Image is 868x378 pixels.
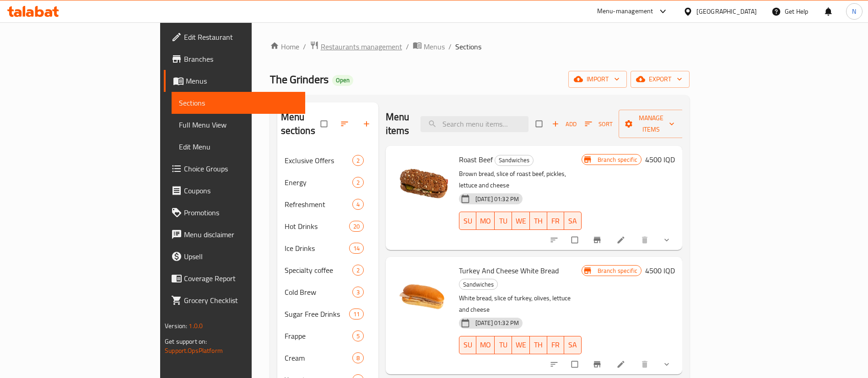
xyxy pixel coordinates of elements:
[285,330,352,341] span: Frappe
[321,41,402,52] span: Restaurants management
[550,117,579,131] span: Add item
[564,212,582,230] button: SA
[179,141,298,152] span: Edit Menu
[353,332,363,341] span: 5
[516,214,526,228] span: WE
[270,69,329,90] span: The Grinders
[172,114,305,136] a: Full Menu View
[552,119,577,129] span: Add
[568,214,578,228] span: SA
[657,230,679,250] button: show more
[566,356,585,373] span: Select to update
[165,345,223,357] a: Support.OpsPlatform
[587,354,609,374] button: Branch-specific-item
[277,347,378,369] div: Cream8
[568,338,578,351] span: SA
[270,41,690,53] nav: breadcrumb
[164,26,305,48] a: Edit Restaurant
[285,177,352,188] span: Energy
[165,320,187,332] span: Version:
[579,117,619,131] span: Sort items
[512,336,530,354] button: WE
[332,75,353,86] div: Open
[277,325,378,347] div: Frappe5
[635,354,657,374] button: delete
[285,287,352,298] div: Cold Brew
[544,230,566,250] button: sort-choices
[582,117,615,131] button: Sort
[277,281,378,303] div: Cold Brew3
[285,199,352,210] span: Refreshment
[566,231,585,249] span: Select to update
[285,352,352,363] div: Cream
[594,155,641,164] span: Branch specific
[619,110,684,138] button: Manage items
[352,287,364,298] div: items
[662,235,671,245] svg: Show Choices
[616,235,627,245] a: Edit menu item
[352,352,364,363] div: items
[631,71,690,88] button: export
[551,214,561,228] span: FR
[547,336,565,354] button: FR
[165,335,207,347] span: Get support on:
[315,115,334,133] span: Select all sections
[662,360,671,369] svg: Show Choices
[353,200,363,209] span: 4
[459,153,493,166] span: Roast Beef
[406,41,409,52] li: /
[164,224,305,245] a: Menu disclaimer
[455,41,481,52] span: Sections
[352,177,364,188] div: items
[587,230,609,250] button: Branch-specific-item
[616,360,627,369] a: Edit menu item
[463,338,473,351] span: SU
[645,264,675,277] h6: 4500 IQD
[696,6,757,16] div: [GEOGRAPHIC_DATA]
[179,97,298,108] span: Sections
[285,265,352,276] span: Specialty coffee
[551,338,561,351] span: FR
[164,267,305,289] a: Coverage Report
[285,243,349,254] span: Ice Drinks
[184,229,298,240] span: Menu disclaimer
[285,221,349,232] span: Hot Drinks
[495,155,533,165] span: Sandwiches
[277,237,378,259] div: Ice Drinks14
[184,273,298,284] span: Coverage Report
[480,214,491,228] span: MO
[550,117,579,131] button: Add
[277,193,378,215] div: Refreshment4
[184,251,298,262] span: Upsell
[498,338,508,351] span: TU
[459,264,559,277] span: Turkey And Cheese White Bread
[172,92,305,114] a: Sections
[476,336,495,354] button: MO
[184,295,298,306] span: Grocery Checklist
[530,212,547,230] button: TH
[186,75,298,86] span: Menus
[172,136,305,158] a: Edit Menu
[164,48,305,70] a: Branches
[472,319,523,327] span: [DATE] 01:32 PM
[285,309,349,319] div: Sugar Free Drinks
[544,354,566,374] button: sort-choices
[393,153,452,212] img: Roast Beef
[498,214,508,228] span: TU
[413,41,445,53] a: Menus
[164,70,305,92] a: Menus
[547,212,565,230] button: FR
[424,41,445,52] span: Menus
[852,6,856,16] span: N
[626,112,676,135] span: Manage items
[512,212,530,230] button: WE
[164,202,305,224] a: Promotions
[594,266,641,275] span: Branch specific
[285,155,352,166] span: Exclusive Offers
[353,178,363,187] span: 2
